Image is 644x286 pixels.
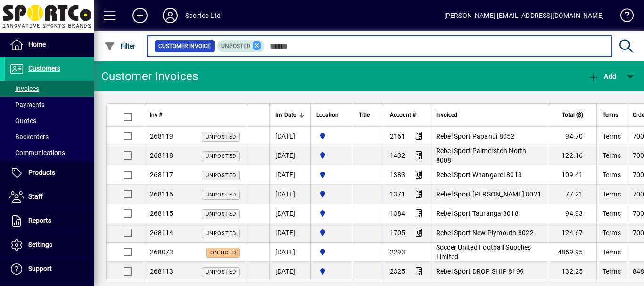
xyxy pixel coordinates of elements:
a: Communications [5,145,94,161]
td: 94.93 [548,204,596,223]
div: Invoiced [436,110,542,120]
div: Total ($) [554,110,592,120]
td: 132.25 [548,262,596,281]
span: Account # [390,110,416,120]
a: Invoices [5,81,94,97]
a: Knowledge Base [613,2,632,33]
span: Unposted [206,192,236,198]
span: Invoiced [436,110,457,120]
div: Customer Invoices [101,69,198,84]
td: 94.70 [548,127,596,146]
span: Staff [28,193,43,200]
span: 268116 [150,190,173,198]
a: Settings [5,233,94,257]
span: 1371 [390,190,405,198]
span: Unposted [206,134,236,140]
div: Location [316,110,347,120]
span: Inv # [150,110,162,120]
a: Reports [5,209,94,233]
span: Quotes [9,117,36,124]
a: Quotes [5,113,94,129]
span: Rebel Sport Whangarei 8013 [436,171,522,179]
span: Settings [28,241,52,248]
span: 1383 [390,171,405,179]
span: Terms [603,171,621,179]
span: Sportco Ltd Warehouse [316,170,347,180]
span: Rebel Sport [PERSON_NAME] 8021 [436,190,542,198]
div: [PERSON_NAME] [EMAIL_ADDRESS][DOMAIN_NAME] [444,8,604,23]
span: Sportco Ltd Warehouse [316,189,347,199]
span: Inv Date [275,110,296,120]
button: Add [125,7,155,24]
span: 268117 [150,171,173,179]
a: Staff [5,185,94,209]
span: Rebel Sport DROP SHIP 8199 [436,268,524,275]
td: 122.16 [548,146,596,165]
span: Filter [104,42,136,50]
span: 1384 [390,210,405,217]
span: Rebel Sport Palmerston North 8008 [436,147,527,164]
span: Unposted [206,230,236,237]
span: 268114 [150,229,173,237]
span: Soccer United Football Supplies Limited [436,244,531,261]
span: Backorders [9,133,49,140]
span: 1432 [390,152,405,159]
span: Terms [603,190,621,198]
span: 2161 [390,132,405,140]
span: Terms [603,268,621,275]
span: Sportco Ltd Warehouse [316,247,347,257]
td: 4859.95 [548,243,596,262]
span: 1705 [390,229,405,237]
span: Rebel Sport Tauranga 8018 [436,210,519,217]
span: Communications [9,149,65,156]
button: Filter [102,38,138,55]
span: Unposted [206,269,236,275]
a: Products [5,161,94,185]
td: [DATE] [269,262,310,281]
span: Sportco Ltd Warehouse [316,228,347,238]
span: 268073 [150,248,173,256]
span: Terms [603,210,621,217]
span: Products [28,169,55,176]
span: Unposted [206,172,236,179]
td: [DATE] [269,223,310,243]
td: [DATE] [269,127,310,146]
span: 268118 [150,152,173,159]
span: 268115 [150,210,173,217]
span: Payments [9,101,45,108]
span: 268119 [150,132,173,140]
span: Location [316,110,339,120]
mat-chip: Customer Invoice Status: Unposted [217,40,265,52]
span: Total ($) [562,110,583,120]
a: Home [5,33,94,57]
span: Unposted [206,211,236,217]
td: [DATE] [269,243,310,262]
a: Support [5,257,94,281]
span: Sportco Ltd Warehouse [316,208,347,219]
span: Support [28,265,52,272]
a: Payments [5,97,94,113]
span: Terms [603,248,621,256]
span: Customer Invoice [158,41,211,51]
span: Sportco Ltd Warehouse [316,150,347,161]
td: 77.21 [548,185,596,204]
span: Terms [603,132,621,140]
span: On hold [210,250,236,256]
td: [DATE] [269,185,310,204]
span: Terms [603,110,618,120]
span: Unposted [206,153,236,159]
span: 2293 [390,248,405,256]
button: Profile [155,7,185,24]
td: [DATE] [269,146,310,165]
div: Sportco Ltd [185,8,221,23]
span: Unposted [221,43,250,49]
span: Invoices [9,85,39,92]
span: Sportco Ltd Warehouse [316,131,347,141]
button: Add [586,68,619,85]
div: Account # [390,110,424,120]
span: Home [28,41,46,48]
td: 124.67 [548,223,596,243]
span: Rebel Sport New Plymouth 8022 [436,229,534,237]
div: Inv # [150,110,240,120]
span: Terms [603,229,621,237]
